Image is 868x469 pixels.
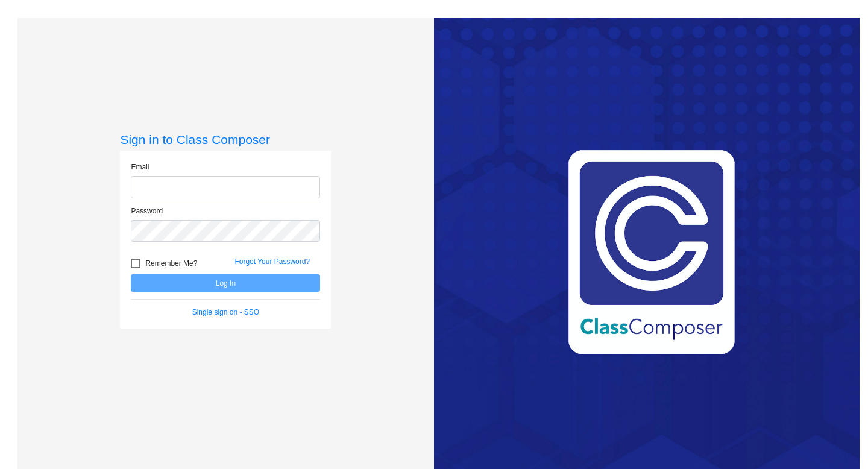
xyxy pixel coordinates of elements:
a: Forgot Your Password? [234,257,310,266]
span: Remember Me? [145,256,197,271]
button: Log In [131,274,320,292]
label: Password [131,206,163,216]
h3: Sign in to Class Composer [120,132,331,147]
label: Email [131,162,149,172]
a: Single sign on - SSO [192,308,259,316]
